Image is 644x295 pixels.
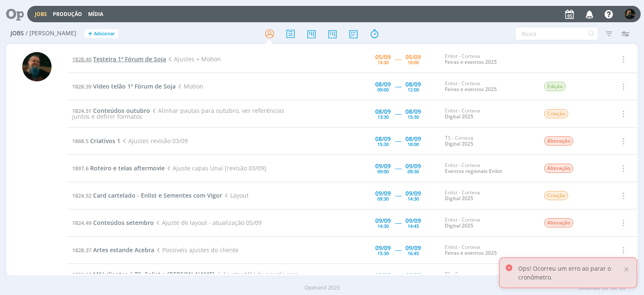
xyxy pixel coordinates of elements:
a: 1868.5Criativos 1 [72,137,120,145]
div: Enlist - Corteva [445,217,531,229]
a: Eventos regionais Enlist [445,167,502,175]
div: 08/09 [375,81,391,87]
span: Possíveis ajustes do cliente [154,246,238,254]
div: Enlist - Corteva [445,190,531,202]
div: 15:30 [377,142,389,146]
span: Roteiro e telas aftermovie [90,164,165,172]
span: 1824.49 [72,219,91,227]
span: ----- [395,246,401,254]
button: Jobs [32,11,49,18]
span: Alinhar pautas para outubro, ver referências juntos e definir formatos [72,107,284,120]
span: ----- [395,137,401,145]
div: Enlist - Corteva [445,108,531,120]
div: 09:00 [377,87,389,92]
div: 09/09 [405,218,421,224]
a: 1830.18MIV clientes | TS, Enlist e [PERSON_NAME] [72,270,215,278]
div: 09/09 [405,163,421,169]
span: 1828.40 [72,55,91,63]
a: Digital 2025 [445,140,473,147]
div: Enlist - Corteva [445,162,531,175]
span: / [PERSON_NAME] [26,30,76,37]
div: 05/09 [375,54,391,60]
div: 14:45 [408,224,419,228]
span: + [88,29,92,38]
span: ----- [395,55,401,63]
span: Alteração [544,164,573,173]
div: 13:30 [377,115,389,119]
input: Busca [515,27,598,40]
div: 15:30 [377,251,389,256]
span: 1897.6 [72,164,88,172]
span: Adicionar [94,31,115,37]
a: Digital 2025 [445,113,473,120]
div: 09/09 [405,245,421,251]
a: Produção [53,10,82,18]
a: Feiras e eventos 2025 [445,249,497,256]
div: TS - Corteva [445,272,531,284]
div: TS - Corteva [445,135,531,147]
div: 05/09 [405,54,421,60]
div: 09:00 [377,169,389,174]
a: 1824.51Conteúdos outubro [72,107,150,115]
button: Mídia [86,11,106,18]
span: ----- [395,191,401,199]
span: Criação [544,191,568,200]
div: 10/09 [375,272,391,278]
img: M [22,52,52,81]
span: Ajustes revisão 03/09 [120,137,187,145]
a: 1824.49Conteúdos setembro [72,219,154,227]
span: Ajustes + Motion [166,55,221,63]
span: Motion [176,82,203,90]
div: 09/09 [375,191,391,196]
div: 14:30 [377,224,389,228]
p: Ops! Ocorreu um erro ao parar o cronômetro. [518,264,622,282]
img: M [625,9,635,19]
div: 09/09 [375,163,391,169]
span: ----- [395,273,401,281]
a: Jobs [35,10,47,18]
div: 09:30 [377,196,389,201]
button: Produção [50,11,85,18]
span: Criativos 1 [90,137,120,145]
span: Testeira 1º Fórum de Soja [93,55,166,63]
span: Vídeo telão 1º Fórum de Soja [93,82,176,90]
div: 15:30 [408,115,419,119]
span: 1828.37 [72,246,91,254]
div: 08/09 [405,136,421,142]
div: 14:30 [408,196,419,201]
a: 1828.37Artes estande Acebra [72,246,154,254]
button: +Adicionar [85,29,118,38]
span: 1824.52 [72,192,91,199]
a: Digital 2025 [445,222,473,229]
button: M [624,7,636,21]
span: 1828.39 [72,83,91,90]
div: 08/09 [405,109,421,115]
span: MIV clientes | TS, Enlist e [PERSON_NAME] [93,270,215,278]
span: Ajuste capas Unaí [revisão 03/09] [165,164,266,172]
span: Conteúdos setembro [93,219,154,227]
a: 1824.52Card cartelado - Enlist e Sementes com Vigor [72,191,222,199]
span: Alteração [544,218,573,227]
span: Jobs [10,30,24,37]
div: 16:45 [408,251,419,256]
div: 10/09 [405,272,421,278]
a: Digital 2025 [445,195,473,202]
div: 09/09 [405,191,421,196]
span: ----- [395,110,401,117]
a: Mídia [88,10,103,18]
div: 09/09 [375,245,391,251]
span: 1824.51 [72,107,91,115]
span: ----- [395,164,401,172]
div: Enlist - Corteva [445,244,531,256]
div: 18:00 [408,142,419,146]
div: 14:30 [377,60,389,65]
span: Card cartelado - Enlist e Sementes com Vigor [93,191,222,199]
a: 1828.40Testeira 1º Fórum de Soja [72,55,166,63]
a: 1897.6Roteiro e telas aftermovie [72,164,165,172]
span: ----- [395,82,401,90]
div: Enlist - Corteva [445,81,531,93]
span: Ajuste de layout - atualização 05/09 [154,219,261,227]
div: 08/09 [375,136,391,142]
span: 1830.18 [72,271,91,278]
div: Enlist - Corteva [445,53,531,65]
